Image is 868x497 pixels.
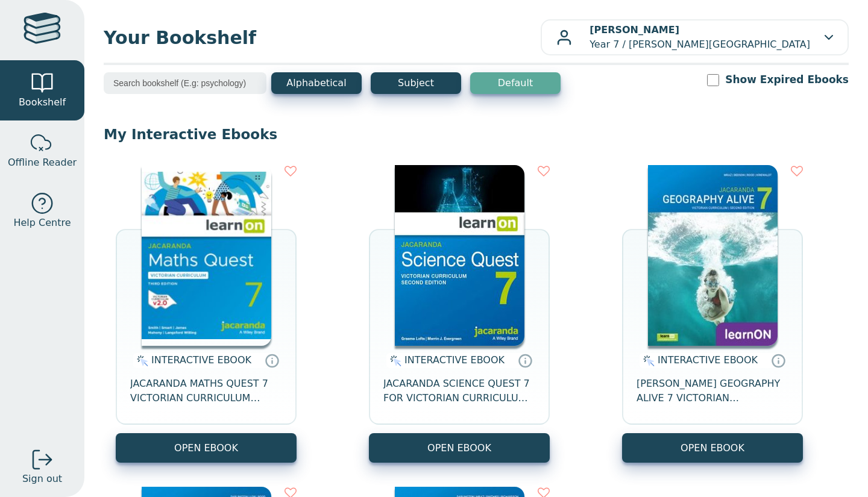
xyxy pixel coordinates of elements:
span: INTERACTIVE EBOOK [151,354,251,366]
span: JACARANDA MATHS QUEST 7 VICTORIAN CURRICULUM LEARNON EBOOK 3E [130,377,282,405]
button: [PERSON_NAME]Year 7 / [PERSON_NAME][GEOGRAPHIC_DATA] [541,19,849,55]
button: OPEN EBOOK [622,433,803,463]
img: b87b3e28-4171-4aeb-a345-7fa4fe4e6e25.jpg [142,165,271,346]
b: [PERSON_NAME] [590,24,679,36]
img: 329c5ec2-5188-ea11-a992-0272d098c78b.jpg [395,165,524,346]
button: Default [470,72,561,94]
button: Subject [371,72,461,94]
span: Offline Reader [8,155,77,170]
span: INTERACTIVE EBOOK [658,354,758,366]
button: OPEN EBOOK [116,433,297,463]
img: interactive.svg [640,354,655,368]
span: Help Centre [13,216,71,230]
img: interactive.svg [386,354,401,368]
p: Year 7 / [PERSON_NAME][GEOGRAPHIC_DATA] [590,23,810,52]
a: Interactive eBooks are accessed online via the publisher’s portal. They contain interactive resou... [771,353,785,367]
span: INTERACTIVE EBOOK [404,354,505,366]
span: Bookshelf [19,95,66,110]
span: Sign out [22,472,62,486]
img: interactive.svg [133,354,148,368]
button: Alphabetical [271,72,362,94]
button: OPEN EBOOK [369,433,550,463]
img: cc9fd0c4-7e91-e911-a97e-0272d098c78b.jpg [648,165,778,346]
span: Your Bookshelf [104,24,541,51]
p: My Interactive Ebooks [104,125,849,143]
span: JACARANDA SCIENCE QUEST 7 FOR VICTORIAN CURRICULUM LEARNON 2E EBOOK [383,377,535,405]
a: Interactive eBooks are accessed online via the publisher’s portal. They contain interactive resou... [518,353,532,367]
a: Interactive eBooks are accessed online via the publisher’s portal. They contain interactive resou... [265,353,279,367]
label: Show Expired Ebooks [725,72,849,87]
input: Search bookshelf (E.g: psychology) [104,72,266,94]
span: [PERSON_NAME] GEOGRAPHY ALIVE 7 VICTORIAN CURRICULUM LEARNON EBOOK 2E [637,377,788,405]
